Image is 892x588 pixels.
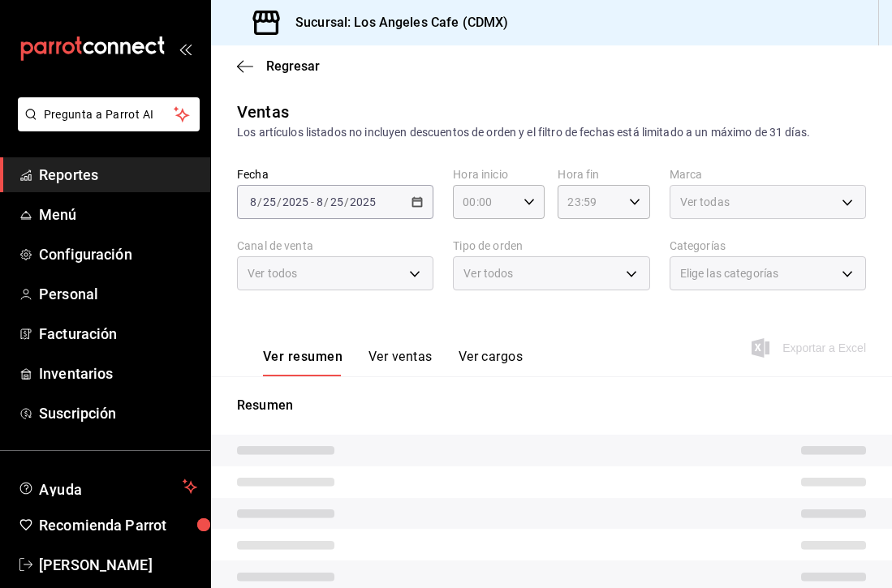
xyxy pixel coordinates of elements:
[237,124,866,141] div: Los artículos listados no incluyen descuentos de orden y el filtro de fechas está limitado a un m...
[11,118,200,135] a: Pregunta a Parrot AI
[344,195,349,208] span: /
[39,477,176,496] span: Ayuda
[282,13,508,32] h3: Sucursal: Los Angeles Cafe (CDMX)
[262,195,277,208] input: --
[39,164,197,186] span: Reportes
[558,169,649,180] label: Hora fin
[257,195,262,208] span: /
[237,100,289,124] div: Ventas
[39,323,197,345] span: Facturación
[39,283,197,305] span: Personal
[349,195,377,208] input: ----
[670,169,866,180] label: Marca
[311,195,314,208] span: -
[463,265,513,281] span: Ver todos
[324,195,329,208] span: /
[263,349,343,376] button: Ver resumen
[237,169,433,180] label: Fecha
[263,349,523,376] div: navigation tabs
[282,195,309,208] input: ----
[39,204,197,225] span: Menú
[249,195,257,208] input: --
[179,42,192,55] button: open_drawer_menu
[237,396,866,415] p: Resumen
[44,106,175,123] span: Pregunta a Parrot AI
[330,195,344,208] input: --
[277,195,282,208] span: /
[237,58,320,74] button: Regresar
[680,265,779,281] span: Elige las categorías
[453,240,649,251] label: Tipo de orden
[453,169,545,180] label: Hora inicio
[459,349,524,376] button: Ver cargos
[680,194,730,210] span: Ver todas
[368,349,433,376] button: Ver ventas
[316,195,324,208] input: --
[266,58,320,74] span: Regresar
[248,265,297,281] span: Ver todos
[39,554,197,576] span: [PERSON_NAME]
[237,240,433,251] label: Canal de venta
[39,363,197,384] span: Inventarios
[18,97,200,131] button: Pregunta a Parrot AI
[39,402,197,424] span: Suscripción
[39,243,197,265] span: Configuración
[39,514,197,536] span: Recomienda Parrot
[670,240,866,251] label: Categorías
